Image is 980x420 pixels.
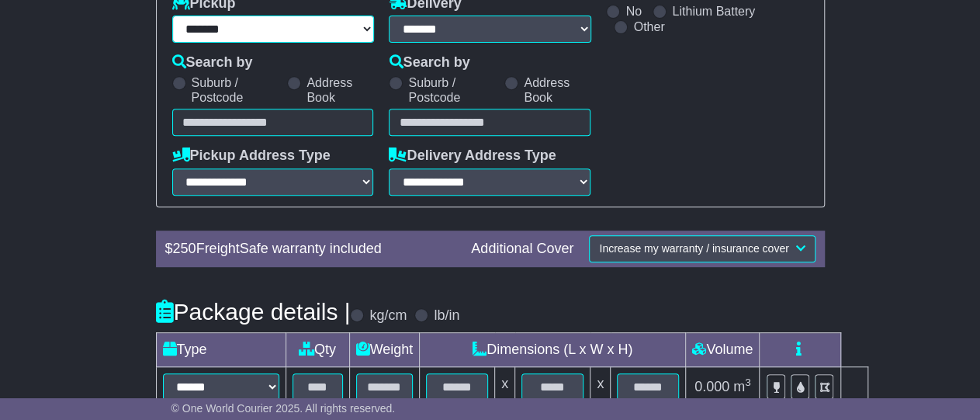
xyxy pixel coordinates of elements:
[156,333,286,367] td: Type
[524,75,590,105] label: Address Book
[599,242,788,255] span: Increase my warranty / insurance cover
[349,333,420,367] td: Weight
[589,235,815,262] button: Increase my warranty / insurance cover
[369,307,407,325] label: kg/cm
[694,379,729,394] span: 0.000
[420,333,686,367] td: Dimensions (L x W x H)
[408,75,497,105] label: Suburb / Postcode
[463,241,581,258] div: Additional Cover
[733,379,751,394] span: m
[172,54,253,71] label: Search by
[745,377,751,388] sup: 3
[306,75,373,105] label: Address Book
[192,75,280,105] label: Suburb / Postcode
[590,367,611,408] td: x
[172,148,331,165] label: Pickup Address Type
[672,4,755,19] label: Lithium Battery
[389,148,556,165] label: Delivery Address Type
[158,241,464,258] div: $ FreightSafe warranty included
[389,54,469,71] label: Search by
[156,299,351,325] h4: Package details |
[171,402,396,415] span: © One World Courier 2025. All rights reserved.
[173,241,196,256] span: 250
[686,333,760,367] td: Volume
[495,367,515,408] td: x
[434,307,459,325] label: lb/in
[286,333,349,367] td: Qty
[625,4,641,19] label: No
[633,19,664,34] label: Other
